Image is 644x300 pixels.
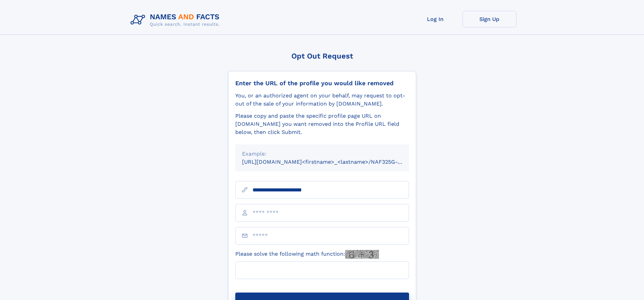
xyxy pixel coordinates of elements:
div: Enter the URL of the profile you would like removed [235,79,409,87]
img: Logo Names and Facts [128,11,225,29]
div: Opt Out Request [228,52,416,60]
small: [URL][DOMAIN_NAME]<firstname>_<lastname>/NAF325G-xxxxxxxx [242,159,422,165]
div: Example: [242,150,402,158]
div: Please copy and paste the specific profile page URL on [DOMAIN_NAME] you want removed into the Pr... [235,112,409,136]
a: Sign Up [462,11,517,27]
a: Log In [408,11,462,27]
div: You, or an authorized agent on your behalf, may request to opt-out of the sale of your informatio... [235,92,409,108]
label: Please solve the following math function: [235,250,379,259]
